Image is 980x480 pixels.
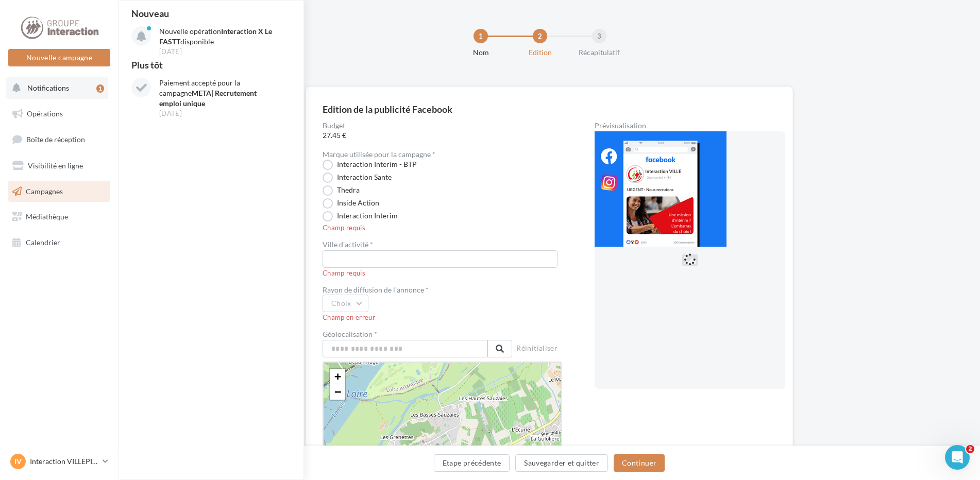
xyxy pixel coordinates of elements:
[6,128,112,150] a: Boîte de réception
[323,130,562,141] span: 27.45 €
[334,370,341,383] span: +
[945,445,970,470] iframe: Intercom live chat
[30,456,98,467] p: Interaction VILLEPINTE
[592,29,606,43] div: 3
[448,47,514,58] div: Nom
[330,384,345,400] a: Zoom out
[323,198,379,209] label: Inside Action
[533,29,547,43] div: 2
[323,331,512,338] label: Géolocalisation *
[28,161,83,170] span: Visibilité en ligne
[8,452,110,471] a: IV Interaction VILLEPINTE
[614,454,665,472] button: Continuer
[595,122,776,129] div: Prévisualisation
[323,122,562,129] label: Budget
[323,241,553,248] label: Ville d'activité *
[96,84,104,93] div: 1
[6,103,112,125] a: Opérations
[323,105,452,114] div: Edition de la publicité Facebook
[323,313,562,322] div: Champ en erreur
[323,269,562,278] div: Champ requis
[27,83,69,92] span: Notifications
[6,232,112,253] a: Calendrier
[26,238,60,247] span: Calendrier
[515,454,608,472] button: Sauvegarder et quitter
[8,49,110,66] button: Nouvelle campagne
[334,385,341,398] span: −
[26,212,68,221] span: Médiathèque
[26,135,85,144] span: Boîte de réception
[323,160,417,170] label: Interaction Interim - BTP
[6,181,112,202] a: Campagnes
[6,77,108,99] button: Notifications 1
[323,286,562,294] div: Rayon de diffusion de l'annonce *
[330,369,345,384] a: Zoom in
[6,206,112,228] a: Médiathèque
[966,445,974,453] span: 2
[566,47,632,58] div: Récapitulatif
[27,109,63,118] span: Opérations
[26,186,63,195] span: Campagnes
[595,131,726,247] img: operation-preview
[434,454,510,472] button: Etape précédente
[323,185,360,196] label: Thedra
[323,224,562,233] div: Champ requis
[14,456,22,467] span: IV
[6,155,112,177] a: Visibilité en ligne
[323,173,392,183] label: Interaction Sante
[323,211,398,221] label: Interaction Interim
[507,47,573,58] div: Edition
[323,295,368,312] button: Choix
[323,151,435,158] label: Marque utilisée pour la campagne *
[512,342,562,356] button: Réinitialiser
[474,29,488,43] div: 1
